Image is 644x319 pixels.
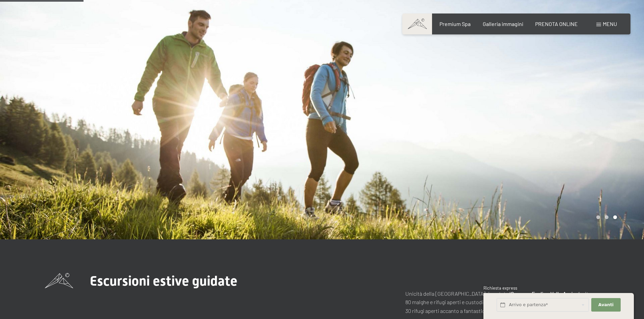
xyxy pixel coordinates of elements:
[598,302,614,308] span: Avanti
[603,21,617,27] span: Menu
[596,215,600,219] div: Carousel Page 1
[483,285,517,291] span: Richiesta express
[591,298,620,312] button: Avanti
[90,273,237,289] span: Escursioni estive guidate
[605,215,609,219] div: Carousel Page 2
[483,21,523,27] a: Galleria immagini
[439,21,471,27] a: Premium Spa
[535,21,578,27] a: PRENOTA ONLINE
[405,289,599,315] p: Unicità della [GEOGRAPHIC_DATA]: in estate “ ”, oltre 80 malghe e rifugi aperti e custoditi. E ne...
[594,215,617,219] div: Carousel Pagination
[613,215,617,219] div: Carousel Page 3 (Current Slide)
